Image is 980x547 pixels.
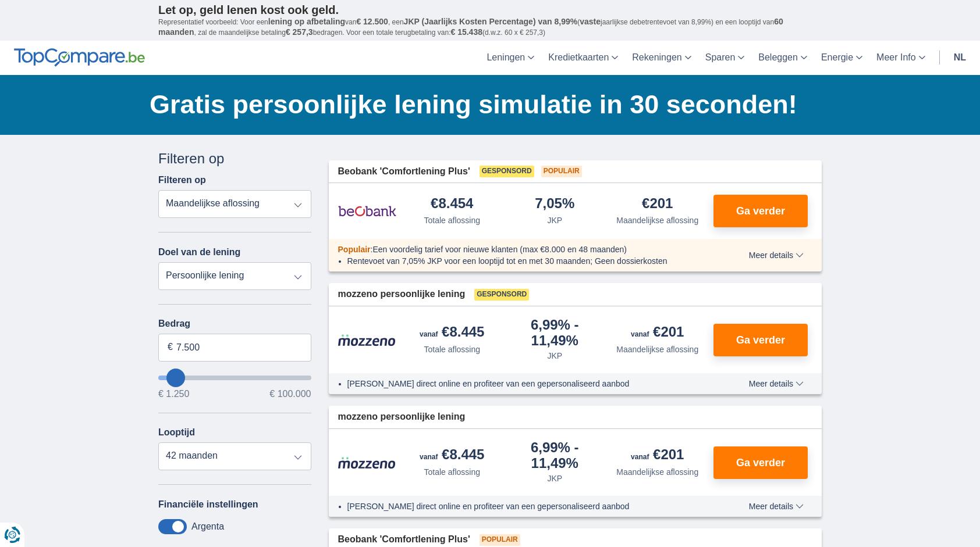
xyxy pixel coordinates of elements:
a: Rekeningen [625,41,698,75]
div: Totale aflossing [424,214,480,226]
span: € 1.250 [158,389,189,399]
span: Beobank 'Comfortlening Plus' [338,165,470,178]
a: Sparen [698,41,752,75]
div: €8.445 [420,325,484,341]
span: € 257,3 [286,27,313,37]
button: Ga verder [713,324,808,356]
div: Maandelijkse aflossing [616,344,698,355]
span: Gesponsord [474,289,529,301]
div: €201 [631,448,684,464]
div: JKP [547,350,562,362]
a: Kredietkaarten [541,41,625,75]
span: Meer details [749,251,804,259]
p: Let op, geld lenen kost ook geld. [158,3,822,17]
span: Beobank 'Comfortlening Plus' [338,533,470,546]
img: product.pl.alt Beobank [338,196,396,226]
span: mozzeno persoonlijke lening [338,288,466,301]
button: Meer details [740,502,812,511]
div: €8.454 [431,196,473,212]
div: 6,99% [508,318,602,348]
label: Filteren op [158,175,206,185]
span: Ga verder [736,457,785,468]
div: €201 [631,325,684,341]
span: € 12.500 [356,17,388,26]
div: 7,05% [535,196,574,212]
label: Financiële instellingen [158,499,258,510]
button: Meer details [740,379,812,388]
button: Ga verder [713,446,808,479]
span: € 100.000 [269,389,311,399]
span: Populair [480,534,520,546]
h1: Gratis persoonlijke lening simulatie in 30 seconden! [150,87,822,123]
span: Populair [541,166,582,177]
div: €201 [642,196,673,212]
div: : [329,244,716,255]
span: Een voordelig tarief voor nieuwe klanten (max €8.000 en 48 maanden) [372,245,627,254]
button: Meer details [740,251,812,260]
div: Totale aflossing [424,344,480,355]
span: Ga verder [736,206,785,216]
span: 60 maanden [158,17,783,37]
span: JKP (Jaarlijks Kosten Percentage) van 8,99% [404,17,578,26]
a: nl [947,41,973,75]
input: wantToBorrow [158,376,311,380]
span: Meer details [749,380,804,388]
a: Leningen [480,41,541,75]
a: Meer Info [869,41,932,75]
div: Maandelijkse aflossing [616,466,698,478]
p: Representatief voorbeeld: Voor een van , een ( jaarlijkse debetrentevoet van 8,99%) en een loopti... [158,17,822,38]
button: Ga verder [713,195,808,227]
span: mozzeno persoonlijke lening [338,410,466,424]
img: product.pl.alt Mozzeno [338,456,396,469]
span: € [168,341,173,354]
span: € 15.438 [450,27,482,37]
div: JKP [547,214,562,226]
span: Ga verder [736,335,785,345]
li: Rentevoet van 7,05% JKP voor een looptijd tot en met 30 maanden; Geen dossierkosten [347,255,706,267]
img: TopCompare [14,48,145,67]
div: Filteren op [158,149,311,169]
label: Bedrag [158,319,311,329]
label: Doel van de lening [158,247,240,258]
div: 6,99% [508,441,602,470]
li: [PERSON_NAME] direct online en profiteer van een gepersonaliseerd aanbod [347,378,706,389]
div: Maandelijkse aflossing [616,214,698,226]
span: vaste [580,17,601,26]
div: JKP [547,473,562,484]
div: Totale aflossing [424,466,480,478]
label: Looptijd [158,427,195,438]
li: [PERSON_NAME] direct online en profiteer van een gepersonaliseerd aanbod [347,500,706,512]
span: Gesponsord [480,166,534,177]
span: Meer details [749,502,804,510]
label: Argenta [191,521,224,532]
a: Energie [814,41,869,75]
a: Beleggen [751,41,814,75]
span: lening op afbetaling [268,17,345,26]
span: Populair [338,245,371,254]
img: product.pl.alt Mozzeno [338,334,396,346]
div: €8.445 [420,448,484,464]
